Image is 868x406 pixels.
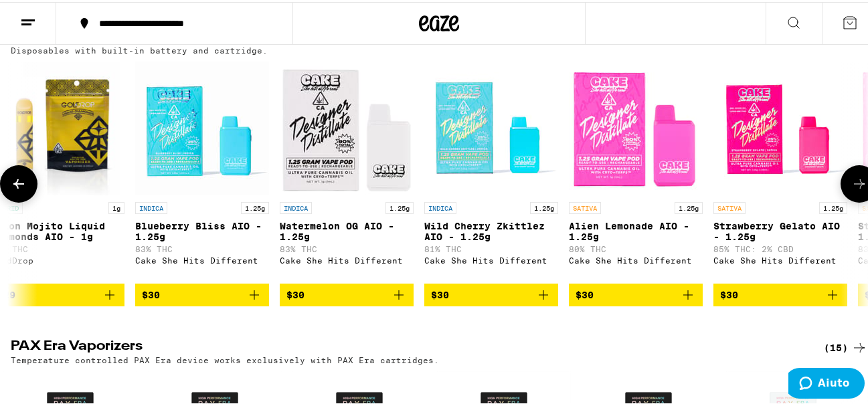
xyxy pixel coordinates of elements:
[11,44,268,53] p: Disposables with built-in battery and cartridge.
[713,60,847,193] img: Cake She Hits Different - Strawberry Gelato AIO - 1.25g
[713,219,847,240] p: Strawberry Gelato AIO - 1.25g
[424,254,558,263] div: Cake She Hits Different
[713,200,746,212] p: SATIVA
[135,60,269,193] img: Cake She Hits Different - Blueberry Bliss AIO - 1.25g
[713,60,847,282] a: Open page for Strawberry Gelato AIO - 1.25g from Cake She Hits Different
[431,288,449,298] span: $30
[135,200,167,212] p: INDICA
[280,60,414,193] img: Cake She Hits Different - Watermelon OG AIO - 1.25g
[280,219,414,240] p: Watermelon OG AIO - 1.25g
[824,338,867,354] a: (15)
[424,219,558,240] p: Wild Cherry Zkittlez AIO - 1.25g
[11,354,439,363] p: Temperature controlled PAX Era device works exclusively with PAX Era cartridges.
[135,60,269,282] a: Open page for Blueberry Bliss AIO - 1.25g from Cake She Hits Different
[135,254,269,263] div: Cake She Hits Different
[280,200,312,212] p: INDICA
[286,288,305,298] span: $30
[424,60,558,193] img: Cake She Hits Different - Wild Cherry Zkittlez AIO - 1.25g
[713,282,847,304] button: Add to bag
[424,200,456,212] p: INDICA
[280,282,414,304] button: Add to bag
[569,243,703,251] p: 80% THC
[569,282,703,304] button: Add to bag
[788,366,865,399] iframe: Apre un widget che permette di trovare ulteriori informazioni
[241,200,269,212] p: 1.25g
[424,243,558,251] p: 81% THC
[135,282,269,304] button: Add to bag
[280,243,414,251] p: 83% THC
[569,200,601,212] p: SATIVA
[142,288,160,298] span: $30
[819,200,847,212] p: 1.25g
[569,219,703,240] p: Alien Lemonade AIO - 1.25g
[720,288,738,298] span: $30
[530,200,558,212] p: 1.25g
[280,60,414,282] a: Open page for Watermelon OG AIO - 1.25g from Cake She Hits Different
[713,243,847,251] p: 85% THC: 2% CBD
[424,282,558,304] button: Add to bag
[135,219,269,240] p: Blueberry Bliss AIO - 1.25g
[675,200,703,212] p: 1.25g
[11,338,802,354] h2: PAX Era Vaporizers
[108,200,124,212] p: 1g
[713,254,847,263] div: Cake She Hits Different
[569,60,703,282] a: Open page for Alien Lemonade AIO - 1.25g from Cake She Hits Different
[569,60,703,193] img: Cake She Hits Different - Alien Lemonade AIO - 1.25g
[280,254,414,263] div: Cake She Hits Different
[569,254,703,263] div: Cake She Hits Different
[424,60,558,282] a: Open page for Wild Cherry Zkittlez AIO - 1.25g from Cake She Hits Different
[135,243,269,251] p: 83% THC
[385,200,414,212] p: 1.25g
[576,288,594,298] span: $30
